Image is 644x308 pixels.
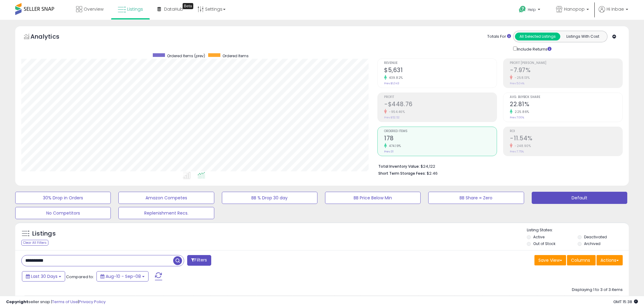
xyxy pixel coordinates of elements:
[428,192,524,204] button: BB Share = Zero
[607,6,624,12] span: Hi Inbae
[515,33,560,40] button: All Selected Listings
[510,135,622,143] h2: -11.54%
[30,32,71,42] h5: Analytics
[510,61,622,65] span: Profit [PERSON_NAME]
[378,162,618,170] li: $24,122
[384,82,399,85] small: Prev: $1,043
[597,255,623,265] button: Actions
[527,227,629,233] p: Listing States:
[378,171,426,176] b: Short Term Storage Fees:
[509,45,559,52] div: Include Returns
[533,241,555,246] label: Out of Stock
[513,75,530,80] small: -258.13%
[513,144,531,148] small: -248.90%
[384,67,497,75] h2: $5,631
[15,207,111,219] button: No Competitors
[384,101,497,109] h2: -$448.76
[387,110,405,114] small: -954.46%
[528,7,536,12] span: Help
[510,130,622,133] span: ROI
[510,82,524,85] small: Prev: 5.04%
[6,299,106,305] div: seller snap | |
[118,192,214,204] button: Amazon Competes
[510,150,524,153] small: Prev: 7.75%
[384,135,497,143] h2: 178
[6,299,28,305] strong: Copyright
[127,6,143,12] span: Listings
[571,257,590,263] span: Columns
[378,164,420,169] b: Total Inventory Value:
[613,299,638,305] span: 2025-10-9 15:38 GMT
[66,274,94,280] span: Compared to:
[534,255,566,265] button: Save View
[21,240,48,246] div: Clear All Filters
[32,229,56,238] h5: Listings
[519,5,526,13] i: Get Help
[514,1,546,20] a: Help
[532,192,627,204] button: Default
[572,287,623,293] div: Displaying 1 to 3 of 3 items
[52,299,78,305] a: Terms of Use
[584,241,600,246] label: Archived
[427,170,438,176] span: $2.46
[584,234,607,240] label: Deactivated
[599,6,628,20] a: Hi Inbae
[15,192,111,204] button: 30% Drop in Orders
[79,299,106,305] a: Privacy Policy
[510,96,622,99] span: Avg. Buybox Share
[167,53,205,58] span: Ordered Items (prev)
[222,192,317,204] button: BB % Drop 30 day
[564,6,585,12] span: Hanopop
[187,255,211,266] button: Filters
[84,6,103,12] span: Overview
[22,271,65,282] button: Last 30 Days
[387,75,403,80] small: 439.82%
[183,3,193,9] div: Tooltip anchor
[96,271,149,282] button: Aug-10 - Sep-08
[384,96,497,99] span: Profit
[567,255,596,265] button: Columns
[118,207,214,219] button: Replenishment Recs.
[510,67,622,75] h2: -7.97%
[164,6,183,12] span: DataHub
[384,61,497,65] span: Revenue
[560,33,605,40] button: Listings With Cost
[222,53,249,58] span: Ordered Items
[510,116,524,119] small: Prev: 7.00%
[487,34,511,40] div: Totals For
[384,130,497,133] span: Ordered Items
[384,150,394,153] small: Prev: 31
[325,192,421,204] button: BB Price Below Min
[384,116,400,119] small: Prev: $52.52
[533,234,544,240] label: Active
[106,273,141,279] span: Aug-10 - Sep-08
[513,110,529,114] small: 225.86%
[510,101,622,109] h2: 22.81%
[31,273,58,279] span: Last 30 Days
[387,144,401,148] small: 474.19%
